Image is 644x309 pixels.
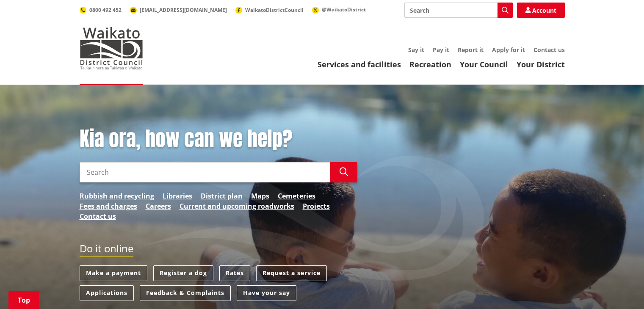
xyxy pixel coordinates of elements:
h2: Do it online [80,243,133,257]
a: [EMAIL_ADDRESS][DOMAIN_NAME] [130,6,227,14]
input: Search input [80,162,330,182]
span: [EMAIL_ADDRESS][DOMAIN_NAME] [140,6,227,14]
a: Rates [219,265,250,281]
span: @WaikatoDistrict [322,6,366,13]
a: Register a dog [153,265,213,281]
a: Recreation [409,59,451,69]
a: Cemeteries [278,191,315,201]
a: Projects [303,201,330,211]
a: Top [8,291,39,309]
a: Current and upcoming roadworks [180,201,294,211]
a: Applications [80,285,134,301]
a: @WaikatoDistrict [312,6,366,13]
a: Contact us [533,46,565,54]
span: 0800 492 452 [89,6,122,14]
h1: Kia ora, how can we help? [80,127,357,152]
a: Make a payment [80,265,147,281]
a: WaikatoDistrictCouncil [235,6,304,14]
a: Your District [517,59,565,69]
span: WaikatoDistrictCouncil [245,6,304,14]
a: Contact us [80,211,116,221]
a: 0800 492 452 [80,6,122,14]
a: Pay it [433,46,449,54]
a: Careers [146,201,171,211]
a: Libraries [163,191,192,201]
a: Request a service [256,265,327,281]
input: Search input [404,3,513,18]
a: Apply for it [492,46,525,54]
a: Fees and charges [80,201,137,211]
a: Report it [458,46,484,54]
a: Account [517,3,565,18]
a: Services and facilities [318,59,401,69]
a: Say it [408,46,424,54]
a: District plan [201,191,243,201]
a: Have your say [237,285,296,301]
a: Rubbish and recycling [80,191,154,201]
a: Feedback & Complaints [140,285,231,301]
img: Waikato District Council - Te Kaunihera aa Takiwaa o Waikato [80,27,143,69]
a: Your Council [460,59,508,69]
a: Maps [251,191,269,201]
